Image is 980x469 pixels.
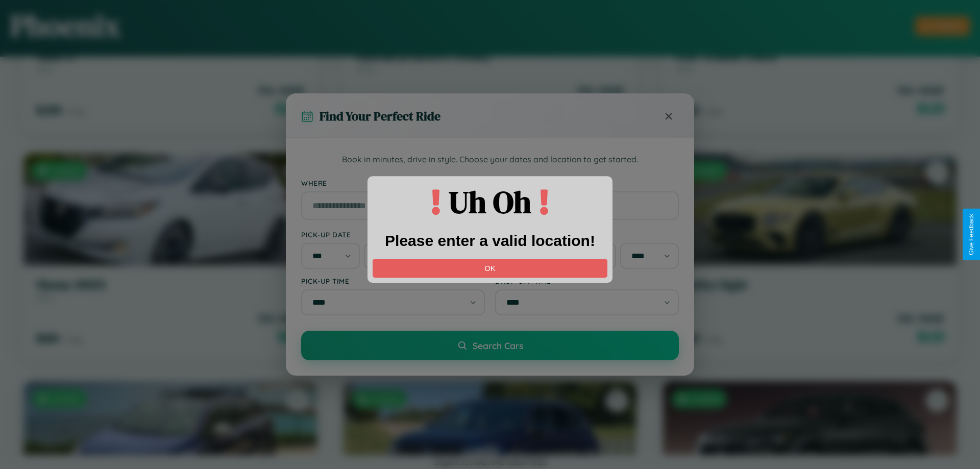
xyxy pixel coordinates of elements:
[301,230,485,239] label: Pick-up Date
[301,179,679,187] label: Where
[473,340,523,351] span: Search Cars
[495,230,679,239] label: Drop-off Date
[301,277,485,285] label: Pick-up Time
[301,153,679,166] p: Book in minutes, drive in style. Choose your dates and location to get started.
[495,277,679,285] label: Drop-off Time
[320,108,440,125] h3: Find Your Perfect Ride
